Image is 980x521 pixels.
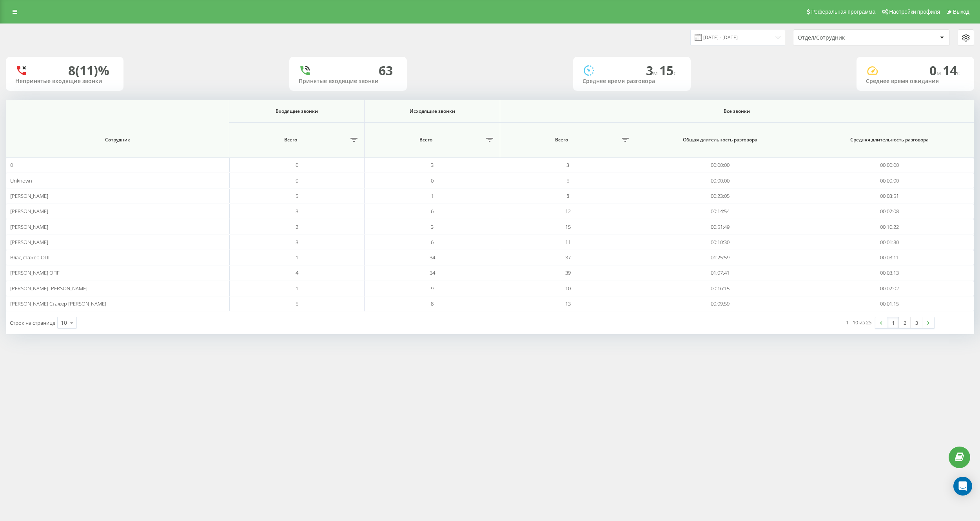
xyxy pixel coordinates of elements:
[431,177,434,184] span: 0
[953,9,969,15] span: Выход
[379,63,393,78] div: 63
[527,108,946,114] span: Все звонки
[10,192,48,199] span: [PERSON_NAME]
[431,161,434,168] span: 3
[20,137,214,143] span: Сотрудник
[299,78,397,85] div: Принятые входящие звонки
[635,157,805,173] td: 00:00:00
[805,265,974,280] td: 00:03:13
[805,157,974,173] td: 00:00:00
[61,319,67,327] div: 10
[296,254,298,261] span: 1
[566,192,569,199] span: 8
[911,317,922,328] a: 3
[635,281,805,296] td: 00:16:15
[565,254,571,261] span: 37
[866,78,965,85] div: Среднее время ожидания
[805,219,974,234] td: 00:10:22
[635,235,805,250] td: 00:10:30
[565,223,571,230] span: 15
[635,296,805,311] td: 00:09:59
[943,62,960,79] span: 14
[805,296,974,311] td: 00:01:15
[240,108,354,114] span: Входящие звонки
[15,78,114,85] div: Непринятые входящие звонки
[566,177,569,184] span: 5
[430,254,435,261] span: 34
[953,477,972,496] div: Open Intercom Messenger
[899,317,911,328] a: 2
[431,208,434,215] span: 6
[10,285,87,292] span: [PERSON_NAME] [PERSON_NAME]
[805,204,974,219] td: 00:02:08
[635,188,805,204] td: 00:23:05
[635,204,805,219] td: 00:14:54
[431,285,434,292] span: 9
[583,78,681,85] div: Среднее время разговора
[431,192,434,199] span: 1
[10,177,32,184] span: Unknown
[430,269,435,276] span: 34
[296,269,298,276] span: 4
[296,177,298,184] span: 0
[296,208,298,215] span: 3
[10,208,48,215] span: [PERSON_NAME]
[648,137,793,143] span: Общая длительность разговора
[635,219,805,234] td: 00:51:49
[653,69,659,77] span: м
[635,173,805,188] td: 00:00:00
[10,269,60,276] span: [PERSON_NAME] ОПГ
[565,239,571,246] span: 11
[296,285,298,292] span: 1
[10,223,48,230] span: [PERSON_NAME]
[431,300,434,307] span: 8
[887,317,899,328] a: 1
[431,223,434,230] span: 3
[565,300,571,307] span: 13
[296,300,298,307] span: 5
[646,62,659,79] span: 3
[659,62,677,79] span: 15
[805,173,974,188] td: 00:00:00
[805,250,974,265] td: 00:03:11
[296,223,298,230] span: 2
[10,319,55,326] span: Строк на странице
[805,235,974,250] td: 00:01:30
[798,34,891,41] div: Отдел/Сотрудник
[565,285,571,292] span: 10
[10,254,51,261] span: Влад стажер ОПГ
[929,62,943,79] span: 0
[68,63,109,78] div: 8 (11)%
[431,239,434,246] span: 6
[846,318,871,326] div: 1 - 10 из 25
[805,281,974,296] td: 00:02:02
[957,69,960,77] span: c
[673,69,677,77] span: c
[233,137,348,143] span: Всего
[565,269,571,276] span: 39
[504,137,619,143] span: Всего
[375,108,490,114] span: Исходящие звонки
[811,9,875,15] span: Реферальная программа
[936,69,943,77] span: м
[369,137,483,143] span: Всего
[635,250,805,265] td: 01:25:59
[635,265,805,280] td: 01:07:41
[805,188,974,204] td: 00:03:51
[565,208,571,215] span: 12
[566,161,569,168] span: 3
[817,137,962,143] span: Средняя длительность разговора
[296,161,298,168] span: 0
[296,239,298,246] span: 3
[10,300,106,307] span: [PERSON_NAME] Стажер [PERSON_NAME]
[296,192,298,199] span: 5
[889,9,940,15] span: Настройки профиля
[10,239,48,246] span: [PERSON_NAME]
[10,161,13,168] span: 0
